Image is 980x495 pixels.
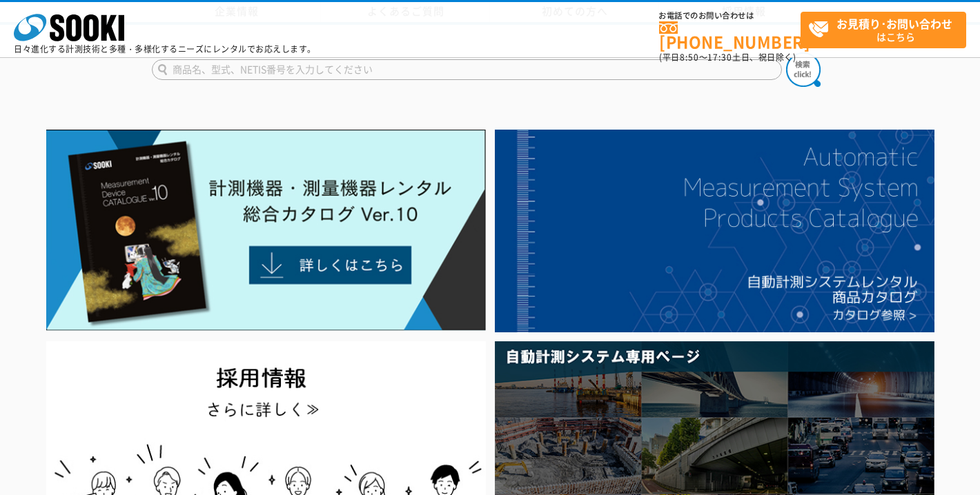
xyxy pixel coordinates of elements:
span: はこちら [808,12,966,47]
img: Catalog Ver10 [46,130,486,331]
input: 商品名、型式、NETIS番号を入力してください [152,59,782,80]
img: 自動計測システムカタログ [495,130,934,332]
span: (平日 ～ 土日、祝日除く) [659,51,796,63]
p: 日々進化する計測技術と多種・多様化するニーズにレンタルでお応えします。 [14,45,316,53]
span: お電話でのお問い合わせは [659,12,801,20]
span: 17:30 [707,51,732,63]
strong: お見積り･お問い合わせ [836,15,952,32]
a: [PHONE_NUMBER] [659,21,801,50]
a: お見積り･お問い合わせはこちら [801,12,966,48]
img: btn_search.png [786,52,821,87]
span: 8:50 [680,51,699,63]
